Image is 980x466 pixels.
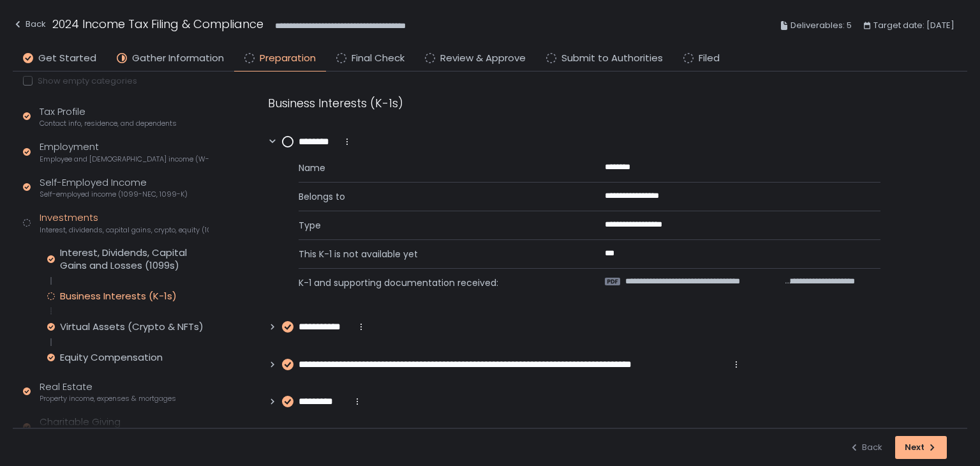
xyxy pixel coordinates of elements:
span: This K-1 is not available yet [299,248,574,260]
span: Interest, dividends, capital gains, crypto, equity (1099s, K-1s) [40,225,209,235]
button: Next [895,436,947,459]
div: Next [905,442,937,453]
span: Self-employed income (1099-NEC, 1099-K) [40,190,188,199]
span: K-1 and supporting documentation received: [299,276,574,289]
button: Back [13,15,46,36]
div: Virtual Assets (Crypto & NFTs) [60,320,204,333]
h1: 2024 Income Tax Filing & Compliance [52,15,264,33]
span: Gather Information [132,51,224,66]
span: Final Check [352,51,405,66]
span: Belongs to [299,190,574,203]
span: Review & Approve [440,51,526,66]
span: Property income, expenses & mortgages [40,394,176,403]
div: Tax Profile [40,105,177,129]
span: Target date: [DATE] [873,18,954,33]
span: Preparation [260,51,316,66]
span: Get Started [38,51,96,66]
span: Filed [699,51,720,66]
div: Equity Compensation [60,351,163,364]
div: Employment [40,140,209,164]
div: Business Interests (K-1s) [60,290,177,303]
span: Employee and [DEMOGRAPHIC_DATA] income (W-2s) [40,154,209,164]
div: Real Estate [40,380,176,404]
button: Back [849,436,882,459]
span: Name [299,162,574,174]
div: Charitable Giving [40,415,145,439]
span: Contact info, residence, and dependents [40,119,177,128]
div: Business Interests (K-1s) [268,94,880,112]
div: Investments [40,211,209,235]
div: Back [13,17,46,32]
span: Type [299,219,574,232]
span: Submit to Authorities [561,51,663,66]
div: Interest, Dividends, Capital Gains and Losses (1099s) [60,246,209,272]
div: Self-Employed Income [40,176,188,200]
span: Deliverables: 5 [791,18,852,33]
div: Back [849,442,882,453]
